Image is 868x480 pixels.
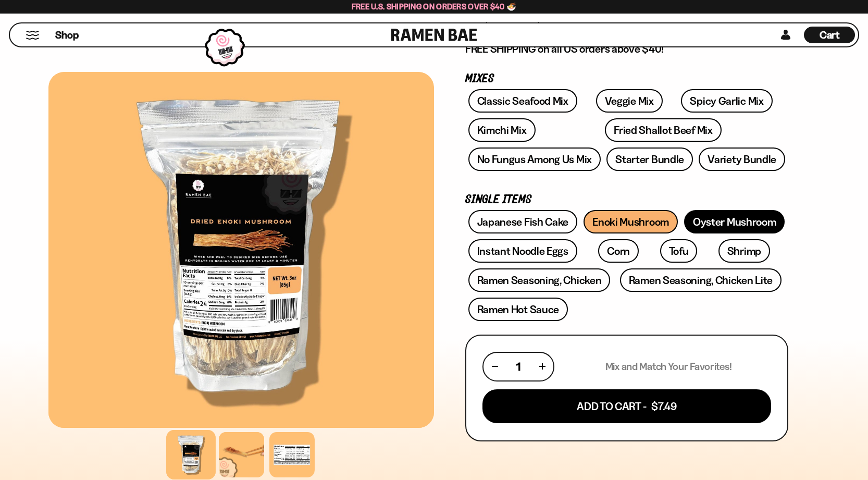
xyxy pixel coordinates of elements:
p: Mixes [465,74,788,84]
span: Cart [820,29,840,41]
a: Japanese Fish Cake [468,210,578,233]
a: Ramen Seasoning, Chicken [468,268,611,292]
a: No Fungus Among Us Mix [468,147,601,171]
a: Ramen Seasoning, Chicken Lite [620,268,782,292]
a: Kimchi Mix [468,118,536,142]
a: Classic Seafood Mix [468,89,577,113]
a: Corn [598,239,639,263]
button: Mobile Menu Trigger [26,31,40,40]
span: Free U.S. Shipping on Orders over $40 🍜 [352,2,517,11]
a: Shop [55,27,79,43]
button: Add To Cart - $7.49 [482,389,771,423]
a: Oyster Mushroom [684,210,785,233]
span: Shop [55,28,79,42]
p: Single Items [465,195,788,205]
a: Spicy Garlic Mix [681,89,772,113]
span: 1 [516,360,520,373]
div: Cart [804,23,855,46]
p: Mix and Match Your Favorites! [605,360,732,373]
a: Variety Bundle [699,147,785,171]
a: Starter Bundle [606,147,693,171]
a: Fried Shallot Beef Mix [605,118,721,142]
a: Ramen Hot Sauce [468,298,568,321]
a: Shrimp [718,239,770,263]
a: Instant Noodle Eggs [468,239,577,263]
a: Tofu [660,239,698,263]
a: Veggie Mix [596,89,663,113]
